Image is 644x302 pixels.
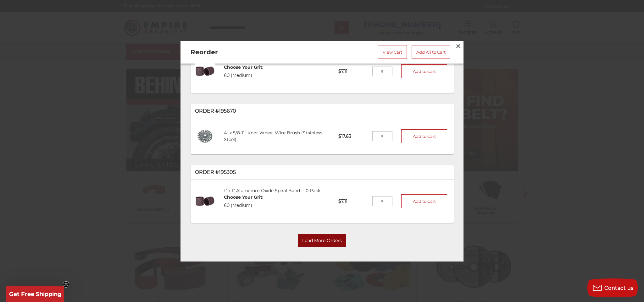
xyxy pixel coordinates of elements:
span: Get Free Shipping [9,291,62,298]
button: Add to Cart [401,64,447,78]
button: Add to Cart [401,194,447,208]
a: Close [453,41,463,51]
img: 1 [195,191,215,211]
button: Load More Orders [298,234,346,247]
p: $17.63 [334,128,372,144]
dd: 60 (Medium) [224,72,264,78]
span: Contact us [604,285,634,291]
dt: Choose Your Grit: [224,64,264,71]
a: 1" x 1" Aluminum Oxide Spiral Band - 10 Pack [224,187,320,193]
p: $7.11 [334,63,372,79]
a: Add All to Cart [412,45,450,59]
button: Add to Cart [401,129,447,143]
button: Close teaser [63,281,69,288]
span: × [455,40,461,52]
dt: Choose Your Grit: [224,194,264,200]
img: 4 [195,126,215,146]
button: Contact us [587,278,638,297]
p: Order #195305 [195,168,449,176]
a: View Cart [378,45,407,59]
dd: 60 (Medium) [224,202,264,208]
p: $7.11 [334,193,372,209]
img: 1 [195,61,215,82]
h2: Reorder [191,47,294,57]
p: Order #195670 [195,107,449,115]
div: Get Free ShippingClose teaser [6,286,64,302]
a: 4" x 5/8-11" Knot Wheel Wire Brush (Stainless Steel) [224,130,322,142]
